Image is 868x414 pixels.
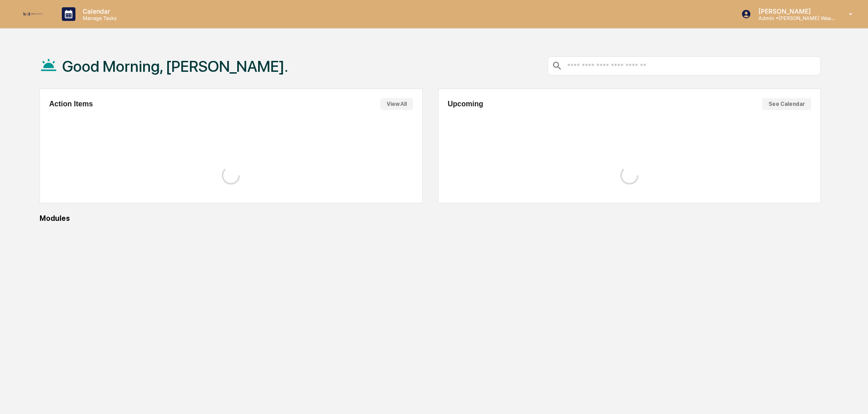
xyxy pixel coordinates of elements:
[448,100,483,108] h2: Upcoming
[49,100,93,108] h2: Action Items
[62,57,288,75] h1: Good Morning, [PERSON_NAME].
[40,214,821,223] div: Modules
[751,7,836,15] p: [PERSON_NAME]
[22,11,44,17] img: logo
[75,7,121,15] p: Calendar
[762,98,811,110] button: See Calendar
[751,15,836,21] p: Admin • [PERSON_NAME] Wealth
[380,98,413,110] button: View All
[75,15,121,21] p: Manage Tasks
